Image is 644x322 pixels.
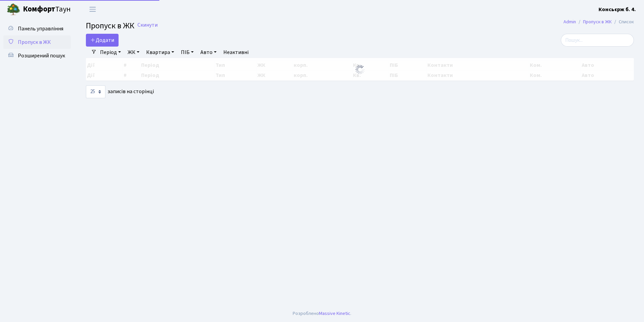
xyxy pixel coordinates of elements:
[221,47,251,58] a: Неактивні
[97,47,124,58] a: Період
[18,52,65,59] span: Розширений пошук
[86,85,154,98] label: записів на сторінці
[137,22,158,28] a: Скинути
[90,36,114,44] span: Додати
[125,47,142,58] a: ЖК
[599,5,636,14] a: Консьєрж б. 4.
[319,310,350,317] a: Massive Kinetic
[3,35,71,49] a: Пропуск в ЖК
[3,22,71,35] a: Панель управління
[18,38,51,46] span: Пропуск в ЖК
[599,6,636,13] b: Консьєрж б. 4.
[355,64,365,75] img: Обробка...
[86,85,105,98] select: записів на сторінці
[612,18,634,26] li: Список
[84,4,101,15] button: Переключити навігацію
[23,4,55,15] b: Комфорт
[563,18,576,25] a: Admin
[198,47,219,58] a: Авто
[178,47,196,58] a: ПІБ
[86,34,119,47] a: Додати
[23,4,71,15] span: Таун
[583,18,612,25] a: Пропуск в ЖК
[86,20,134,32] span: Пропуск в ЖК
[3,49,71,62] a: Розширений пошук
[293,310,351,317] div: Розроблено .
[7,3,20,16] img: logo.png
[561,34,634,47] input: Пошук...
[553,15,644,29] nav: breadcrumb
[143,47,177,58] a: Квартира
[18,25,63,32] span: Панель управління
